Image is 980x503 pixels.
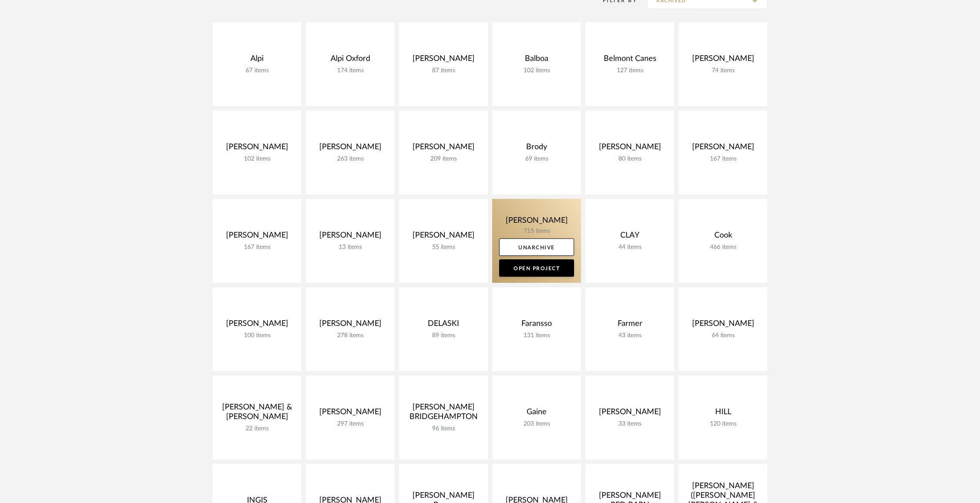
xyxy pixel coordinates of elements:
[220,425,294,433] div: 22 items
[313,54,388,67] div: Alpi Oxford
[406,231,481,244] div: [PERSON_NAME]
[313,67,388,74] div: 174 items
[592,54,667,67] div: Belmont Canes
[220,54,294,67] div: Alpi
[686,407,760,420] div: HILL
[499,420,574,428] div: 203 items
[313,319,388,332] div: [PERSON_NAME]
[220,319,294,332] div: [PERSON_NAME]
[313,142,388,155] div: [PERSON_NAME]
[406,402,481,425] div: [PERSON_NAME] BRIDGEHAMPTON
[499,238,574,256] a: Unarchive
[686,67,760,74] div: 74 items
[406,142,481,155] div: [PERSON_NAME]
[499,54,574,67] div: Balboa
[592,244,667,251] div: 44 items
[220,244,294,251] div: 167 items
[406,244,481,251] div: 55 items
[406,425,481,433] div: 96 items
[313,332,388,339] div: 278 items
[220,67,294,74] div: 67 items
[313,155,388,163] div: 263 items
[499,259,574,277] a: Open Project
[592,67,667,74] div: 127 items
[592,420,667,428] div: 33 items
[499,155,574,163] div: 69 items
[592,231,667,244] div: CLAY
[592,142,667,155] div: [PERSON_NAME]
[406,332,481,339] div: 89 items
[220,402,294,425] div: [PERSON_NAME] & [PERSON_NAME]
[686,231,760,244] div: Cook
[592,155,667,163] div: 80 items
[592,319,667,332] div: Farmer
[406,54,481,67] div: [PERSON_NAME]
[686,54,760,67] div: [PERSON_NAME]
[220,332,294,339] div: 100 items
[499,332,574,339] div: 131 items
[686,319,760,332] div: [PERSON_NAME]
[313,420,388,428] div: 297 items
[406,67,481,74] div: 87 items
[406,155,481,163] div: 209 items
[499,142,574,155] div: Brody
[313,244,388,251] div: 13 items
[313,231,388,244] div: [PERSON_NAME]
[686,155,760,163] div: 167 items
[220,231,294,244] div: [PERSON_NAME]
[686,332,760,339] div: 64 items
[592,332,667,339] div: 43 items
[686,420,760,428] div: 120 items
[220,155,294,163] div: 102 items
[686,244,760,251] div: 466 items
[220,142,294,155] div: [PERSON_NAME]
[592,407,667,420] div: [PERSON_NAME]
[499,319,574,332] div: Faransso
[313,407,388,420] div: [PERSON_NAME]
[406,319,481,332] div: DELASKI
[686,142,760,155] div: [PERSON_NAME]
[499,67,574,74] div: 102 items
[499,407,574,420] div: Gaine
